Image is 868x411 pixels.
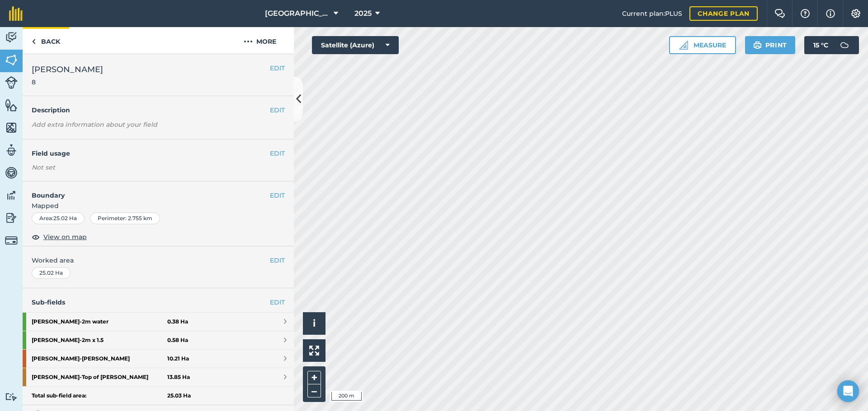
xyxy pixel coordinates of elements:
button: + [307,371,321,384]
span: i [313,318,316,329]
img: A question mark icon [800,9,811,18]
strong: [PERSON_NAME] - 2m water [32,313,167,331]
img: fieldmargin Logo [9,6,23,21]
button: More [226,27,294,54]
img: Ruler icon [679,41,688,50]
img: svg+xml;base64,PD94bWwgdmVyc2lvbj0iMS4wIiBlbmNvZGluZz0idXRmLTgiPz4KPCEtLSBHZW5lcmF0b3I6IEFkb2JlIE... [5,143,18,157]
button: – [307,384,321,397]
img: svg+xml;base64,PHN2ZyB4bWxucz0iaHR0cDovL3d3dy53My5vcmcvMjAwMC9zdmciIHdpZHRoPSIxOCIgaGVpZ2h0PSIyNC... [32,231,40,242]
a: [PERSON_NAME]-[PERSON_NAME]10.21 Ha [23,350,294,368]
button: i [303,312,325,335]
a: Back [23,27,69,54]
strong: 10.21 Ha [167,355,189,362]
a: [PERSON_NAME]-Top of [PERSON_NAME]13.85 Ha [23,368,294,386]
img: A cog icon [850,9,861,18]
button: Satellite (Azure) [312,36,399,54]
img: svg+xml;base64,PHN2ZyB4bWxucz0iaHR0cDovL3d3dy53My5vcmcvMjAwMC9zdmciIHdpZHRoPSIxNyIgaGVpZ2h0PSIxNy... [826,8,835,19]
button: Print [745,36,796,54]
a: [PERSON_NAME]-2m x 1.50.58 Ha [23,331,294,349]
span: [PERSON_NAME] [32,63,103,76]
div: 25.02 Ha [32,267,71,279]
button: EDIT [270,105,285,115]
span: Worked area [32,255,285,265]
img: svg+xml;base64,PHN2ZyB4bWxucz0iaHR0cDovL3d3dy53My5vcmcvMjAwMC9zdmciIHdpZHRoPSI1NiIgaGVpZ2h0PSI2MC... [5,121,18,134]
span: [GEOGRAPHIC_DATA] [265,8,330,19]
h4: Field usage [32,148,270,158]
span: Current plan : PLUS [622,9,682,18]
img: svg+xml;base64,PD94bWwgdmVyc2lvbj0iMS4wIiBlbmNvZGluZz0idXRmLTgiPz4KPCEtLSBHZW5lcmF0b3I6IEFkb2JlIE... [5,31,18,44]
span: 2025 [354,8,372,19]
button: EDIT [270,148,285,158]
strong: 0.38 Ha [167,318,188,325]
div: Perimeter : 2.755 km [90,212,160,224]
a: EDIT [270,297,285,307]
a: Change plan [689,6,758,21]
img: svg+xml;base64,PD94bWwgdmVyc2lvbj0iMS4wIiBlbmNvZGluZz0idXRmLTgiPz4KPCEtLSBHZW5lcmF0b3I6IEFkb2JlIE... [5,211,18,225]
img: svg+xml;base64,PD94bWwgdmVyc2lvbj0iMS4wIiBlbmNvZGluZz0idXRmLTgiPz4KPCEtLSBHZW5lcmF0b3I6IEFkb2JlIE... [5,234,18,247]
div: Open Intercom Messenger [837,380,859,402]
h4: Boundary [23,181,270,200]
img: Two speech bubbles overlapping with the left bubble in the forefront [774,9,785,18]
strong: 13.85 Ha [167,374,190,381]
img: svg+xml;base64,PHN2ZyB4bWxucz0iaHR0cDovL3d3dy53My5vcmcvMjAwMC9zdmciIHdpZHRoPSI1NiIgaGVpZ2h0PSI2MC... [5,53,18,67]
span: 15 ° C [813,36,828,54]
button: 15 °C [804,36,859,54]
div: Not set [32,163,285,172]
span: View on map [43,232,87,242]
button: EDIT [270,63,285,73]
h4: Description [32,105,285,115]
img: svg+xml;base64,PHN2ZyB4bWxucz0iaHR0cDovL3d3dy53My5vcmcvMjAwMC9zdmciIHdpZHRoPSI1NiIgaGVpZ2h0PSI2MC... [5,98,18,112]
img: svg+xml;base64,PHN2ZyB4bWxucz0iaHR0cDovL3d3dy53My5vcmcvMjAwMC9zdmciIHdpZHRoPSI5IiBoZWlnaHQ9IjI0Ii... [32,36,36,47]
strong: [PERSON_NAME] - 2m x 1.5 [32,331,167,349]
strong: [PERSON_NAME] - [PERSON_NAME] [32,350,167,368]
strong: 25.03 Ha [167,392,191,399]
img: svg+xml;base64,PD94bWwgdmVyc2lvbj0iMS4wIiBlbmNvZGluZz0idXRmLTgiPz4KPCEtLSBHZW5lcmF0b3I6IEFkb2JlIE... [5,166,18,180]
span: Mapped [23,201,294,211]
strong: [PERSON_NAME] - Top of [PERSON_NAME] [32,368,167,386]
img: svg+xml;base64,PD94bWwgdmVyc2lvbj0iMS4wIiBlbmNvZGluZz0idXRmLTgiPz4KPCEtLSBHZW5lcmF0b3I6IEFkb2JlIE... [5,393,18,401]
div: Area : 25.02 Ha [32,212,85,224]
a: [PERSON_NAME]-2m water0.38 Ha [23,313,294,331]
img: svg+xml;base64,PHN2ZyB4bWxucz0iaHR0cDovL3d3dy53My5vcmcvMjAwMC9zdmciIHdpZHRoPSIyMCIgaGVpZ2h0PSIyNC... [244,36,253,47]
span: 8 [32,78,103,87]
img: svg+xml;base64,PHN2ZyB4bWxucz0iaHR0cDovL3d3dy53My5vcmcvMjAwMC9zdmciIHdpZHRoPSIxOSIgaGVpZ2h0PSIyNC... [753,40,762,51]
img: svg+xml;base64,PD94bWwgdmVyc2lvbj0iMS4wIiBlbmNvZGluZz0idXRmLTgiPz4KPCEtLSBHZW5lcmF0b3I6IEFkb2JlIE... [5,76,18,89]
img: Four arrows, one pointing top left, one top right, one bottom right and the last bottom left [309,346,319,356]
button: View on map [32,231,87,242]
button: EDIT [270,255,285,265]
img: svg+xml;base64,PD94bWwgdmVyc2lvbj0iMS4wIiBlbmNvZGluZz0idXRmLTgiPz4KPCEtLSBHZW5lcmF0b3I6IEFkb2JlIE... [5,189,18,202]
h4: Sub-fields [23,297,294,307]
strong: 0.58 Ha [167,337,188,344]
strong: Total sub-field area: [32,392,167,399]
img: svg+xml;base64,PD94bWwgdmVyc2lvbj0iMS4wIiBlbmNvZGluZz0idXRmLTgiPz4KPCEtLSBHZW5lcmF0b3I6IEFkb2JlIE... [835,36,854,54]
button: Measure [669,36,736,54]
em: Add extra information about your field [32,120,157,129]
button: EDIT [270,190,285,200]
